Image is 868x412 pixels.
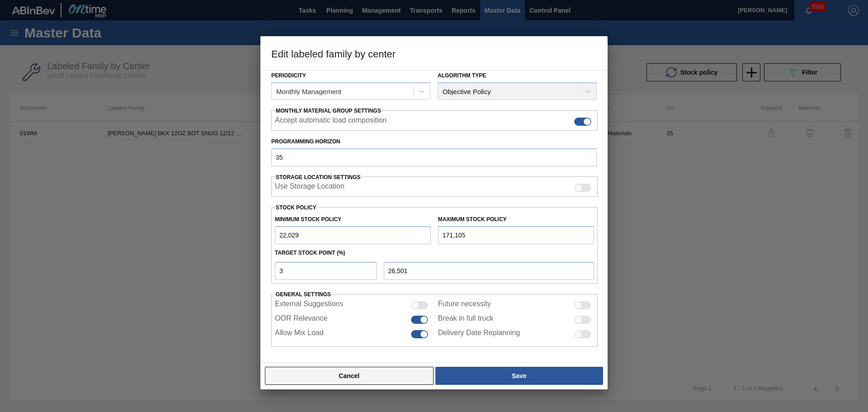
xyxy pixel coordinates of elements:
[275,182,344,193] label: When enabled, the system will display stocks from different storage locations.
[271,135,597,148] label: Programming Horizon
[275,116,387,127] label: Accept automatic load composition
[275,250,345,256] label: Target Stock Point (%)
[276,291,331,298] span: General settings
[275,216,341,223] label: Minimum Stock Policy
[265,367,434,385] button: Cancel
[275,314,328,325] label: OOR Relevance
[438,329,520,340] label: Delivery Date Replanning
[435,367,603,385] button: Save
[438,216,507,223] label: Maximum Stock Policy
[438,72,486,79] label: Algorithm Type
[276,108,381,114] span: Monthly Material Group Settings
[276,174,361,180] span: Storage Location Settings
[438,300,491,311] label: Future necessity
[260,36,608,71] h3: Edit labeled family by center
[276,204,316,211] label: Stock Policy
[271,72,306,79] label: Periodicity
[438,314,494,325] label: Break in full truck
[276,88,341,95] div: Monthly Management
[275,329,324,340] label: Allow Mix Load
[275,300,343,311] label: External Suggestions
